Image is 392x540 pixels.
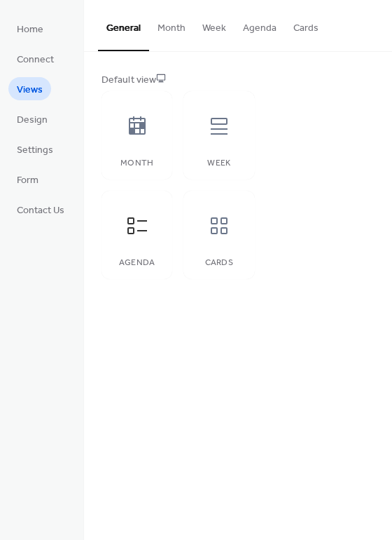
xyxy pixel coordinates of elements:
span: Views [17,83,43,97]
span: Settings [17,143,53,158]
a: Views [8,77,51,100]
span: Design [17,113,48,128]
a: Contact Us [8,198,73,221]
div: Week [197,158,240,168]
a: Design [8,107,56,130]
span: Form [17,173,38,188]
span: Contact Us [17,203,64,218]
a: Home [8,17,52,40]
div: Month [115,158,158,168]
div: Cards [197,258,240,268]
span: Home [17,22,43,37]
a: Form [8,168,47,191]
a: Connect [8,47,62,70]
div: Default view [101,73,372,88]
div: Agenda [115,258,158,268]
span: Connect [17,53,54,67]
a: Settings [8,137,62,161]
